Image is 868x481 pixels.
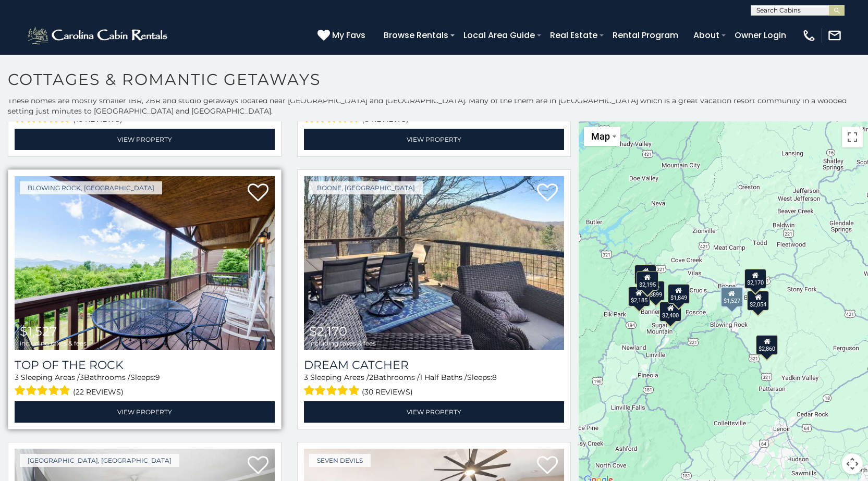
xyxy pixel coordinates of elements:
a: Top Of The Rock $1,527 including taxes & fees [15,176,275,350]
div: $2,054 [747,291,769,311]
span: Map [591,131,610,142]
button: Toggle fullscreen view [842,127,863,147]
a: Add to favorites [537,182,558,204]
div: $1,527 [720,287,743,307]
a: Local Area Guide [458,26,540,44]
div: $2,185 [628,287,650,306]
a: Dream Catcher [304,358,564,372]
button: Change map style [584,127,620,146]
div: Sleeping Areas / Bathrooms / Sleeps: [304,372,564,399]
span: 3 [304,373,308,382]
a: Real Estate [545,26,603,44]
a: [GEOGRAPHIC_DATA], [GEOGRAPHIC_DATA] [20,454,179,467]
a: View Property [15,129,275,150]
img: White-1-2.png [26,25,170,46]
img: mail-regular-white.png [827,28,842,43]
a: My Favs [317,29,368,42]
div: $2,195 [637,271,658,291]
button: Map camera controls [842,453,863,474]
a: Add to favorites [537,455,558,477]
a: Add to favorites [248,455,268,477]
span: (22 reviews) [73,385,124,399]
div: $1,849 [668,284,690,304]
span: 9 [155,373,160,382]
a: About [688,26,725,44]
img: phone-regular-white.png [802,28,816,43]
span: 2 [369,373,373,382]
span: My Favs [332,29,365,42]
span: 8 [492,373,497,382]
div: $2,860 [756,335,778,354]
a: Blowing Rock, [GEOGRAPHIC_DATA] [20,181,162,194]
a: Boone, [GEOGRAPHIC_DATA] [309,181,423,194]
a: Top Of The Rock [15,358,275,372]
span: 3 [15,373,19,382]
a: Rental Program [607,26,683,44]
a: Dream Catcher $2,170 including taxes & fees [304,176,564,350]
img: Dream Catcher [304,176,564,350]
span: including taxes & fees [309,340,376,347]
div: $2,400 [660,301,682,321]
a: View Property [15,401,275,423]
span: $1,527 [20,324,57,339]
span: 3 [80,373,84,382]
span: including taxes & fees [20,340,87,347]
div: $899 [647,280,665,300]
div: $2,170 [744,269,766,289]
span: 1 Half Baths / [420,373,467,382]
img: Top Of The Rock [15,176,275,350]
span: (30 reviews) [362,385,413,399]
div: Sleeping Areas / Bathrooms / Sleeps: [15,372,275,399]
span: $2,170 [309,324,347,339]
a: Owner Login [729,26,791,44]
a: View Property [304,401,564,423]
a: Seven Devils [309,454,371,467]
a: Add to favorites [248,182,268,204]
div: $1,566 [635,264,657,284]
a: Browse Rentals [378,26,454,44]
a: View Property [304,129,564,150]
